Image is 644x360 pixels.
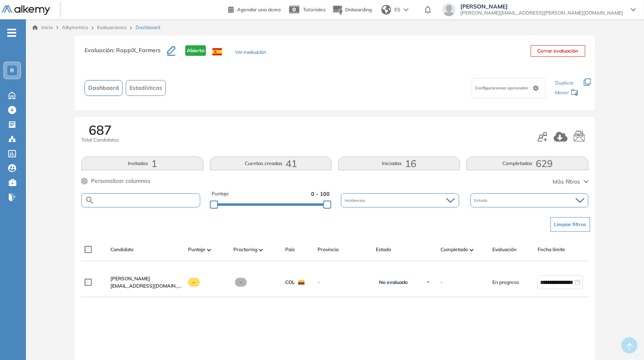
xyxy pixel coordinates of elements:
span: Personalizar columnas [91,177,150,185]
img: arrow [404,8,409,11]
span: [PERSON_NAME][EMAIL_ADDRESS][PERSON_NAME][DOMAIN_NAME] [460,10,623,16]
span: Más filtros [553,178,580,186]
span: No evaluado [379,279,408,286]
span: - [318,279,369,286]
img: [missing "en.ARROW_ALT" translation] [470,249,474,251]
a: Inicio [32,24,53,31]
button: Dashboard [85,80,123,96]
span: Incidencias [345,197,367,203]
span: R [10,67,14,74]
h3: Evaluación [85,45,167,62]
span: Onboarding [345,6,372,13]
span: Total Candidatos [81,136,119,144]
span: [PERSON_NAME] [110,275,150,282]
img: SEARCH_ALT [85,195,95,205]
span: Estado [475,197,489,203]
a: [PERSON_NAME] [110,275,182,282]
img: ESP [212,48,222,55]
span: Provincia [318,246,339,253]
span: Tutoriales [303,6,326,13]
img: world [381,5,391,15]
img: Logo [2,5,50,15]
span: Configuraciones opcionales [475,85,530,91]
div: Incidencias [341,193,459,208]
button: Invitados1 [81,157,203,170]
span: 0 - 100 [311,190,330,198]
span: Completado [441,246,468,253]
button: Cerrar evaluación [531,45,585,57]
button: Onboarding [332,1,372,19]
a: Evaluaciones [97,24,127,30]
button: Ver evaluación [235,49,266,57]
span: Fecha límite [538,246,565,253]
button: Personalizar columnas [81,177,150,185]
span: Evaluación [492,246,517,253]
div: Mover [555,86,579,101]
span: Dashboard [136,24,160,31]
img: Ícono de flecha [426,280,431,285]
span: En progreso [492,279,519,286]
span: 687 [89,123,112,136]
span: : RappiX_Farmers [113,47,161,54]
button: Estadísticas [126,80,166,96]
button: Iniciadas16 [338,157,460,170]
span: [PERSON_NAME] [460,3,623,10]
button: Limpiar filtros [551,217,590,232]
span: Proctoring [233,246,257,253]
span: Alkymetrics [62,24,88,30]
img: [missing "en.ARROW_ALT" translation] [207,249,211,251]
span: Abierta [185,45,206,56]
span: Puntaje [188,246,205,253]
span: País [285,246,295,253]
span: Estado [376,246,391,253]
span: COL [285,279,295,286]
span: - [188,278,200,287]
span: [EMAIL_ADDRESS][DOMAIN_NAME] [110,282,182,290]
span: Dashboard [88,84,119,92]
span: - [441,279,443,286]
span: Duplicar [555,80,574,86]
span: Candidato [110,246,133,253]
img: [missing "en.ARROW_ALT" translation] [259,249,263,251]
span: Agendar una demo [237,6,281,13]
span: ES [394,6,400,13]
i: - [7,32,16,34]
button: Completadas629 [466,157,588,170]
div: Configuraciones opcionales [472,78,546,98]
span: Puntaje [212,190,229,198]
span: Estadísticas [129,84,162,92]
div: Estado [470,193,589,208]
span: - [235,278,247,287]
button: Más filtros [553,178,589,186]
button: Cuentas creadas41 [210,157,332,170]
a: Agendar una demo [228,4,281,14]
img: COL [298,280,305,285]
